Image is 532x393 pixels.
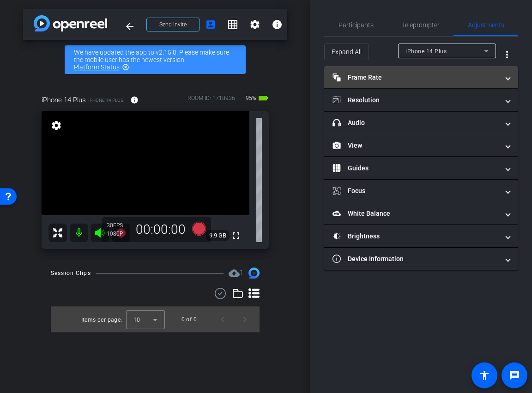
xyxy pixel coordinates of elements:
mat-icon: fullscreen [230,230,242,241]
mat-panel-title: Guides [332,163,499,173]
span: Expand All [332,43,362,61]
mat-icon: accessibility [479,370,490,381]
mat-expansion-panel-header: Audio [324,112,518,134]
button: Expand All [324,44,369,60]
mat-icon: settings [50,120,63,131]
button: Next page [234,308,256,331]
img: app-logo [34,15,107,31]
mat-expansion-panel-header: Resolution [324,89,518,111]
mat-panel-title: White Balance [332,209,499,218]
span: iPhone 14 Plus [88,97,123,104]
span: Destinations for your clips [229,268,243,279]
div: 30 [107,222,130,229]
span: Teleprompter [402,22,440,28]
div: Items per page: [81,315,122,324]
mat-panel-title: Frame Rate [332,73,499,82]
mat-expansion-panel-header: Device Information [324,248,518,270]
mat-panel-title: Device Information [332,254,499,264]
button: Send invite [146,18,199,31]
span: 1 [240,268,243,277]
span: Send invite [159,21,187,28]
span: iPhone 14 Plus [42,95,86,105]
mat-panel-title: View [332,141,499,150]
mat-panel-title: Brightness [332,231,499,241]
button: Previous page [212,308,234,331]
mat-icon: settings [249,19,260,30]
mat-expansion-panel-header: Focus [324,180,518,202]
mat-icon: arrow_back [124,21,135,32]
mat-expansion-panel-header: White Balance [324,202,518,225]
div: 1080P [107,230,130,237]
mat-icon: grid_on [227,19,238,30]
div: We have updated the app to v2.15.0. Please make sure the mobile user has the newest version. [65,45,246,74]
mat-expansion-panel-header: Guides [324,157,518,179]
span: 9.9 GB [206,230,230,241]
span: 95% [244,91,258,106]
mat-icon: more_vert [502,49,513,60]
div: 0 of 0 [181,315,197,324]
mat-icon: info [130,96,139,104]
span: Adjustments [468,22,504,28]
div: ROOM ID: 1718936 [187,94,235,107]
mat-icon: cloud_upload [229,268,240,279]
a: Platform Status [74,63,120,71]
mat-icon: highlight_off [122,63,129,71]
mat-expansion-panel-header: Frame Rate [324,66,518,88]
img: Session clips [248,268,260,279]
mat-icon: battery_std [258,93,269,104]
mat-expansion-panel-header: Brightness [324,225,518,247]
button: More Options for Adjustments Panel [496,44,518,66]
mat-icon: account_box [205,19,216,30]
span: iPhone 14 Plus [405,48,447,55]
mat-expansion-panel-header: View [324,134,518,156]
mat-panel-title: Focus [332,186,499,196]
mat-icon: message [509,370,520,381]
div: 00:00:00 [130,222,192,237]
div: Session Clips [51,268,91,278]
mat-panel-title: Resolution [332,95,499,105]
span: FPS [113,222,123,229]
mat-panel-title: Audio [332,118,499,128]
span: Participants [339,22,374,28]
mat-icon: info [272,19,283,30]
